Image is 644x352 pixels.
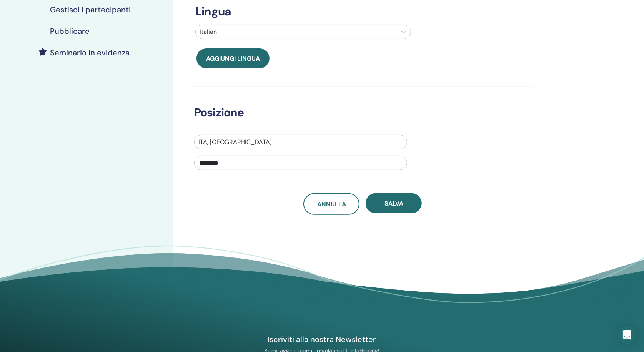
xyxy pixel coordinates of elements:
[303,193,359,215] a: Annulla
[50,5,131,14] h4: Gestisci i partecipanti
[190,106,524,120] h3: Posizione
[366,193,422,213] button: Salva
[206,55,260,63] span: Aggiungi lingua
[233,334,411,344] h4: Iscriviti alla nostra Newsletter
[317,200,346,208] span: Annulla
[191,5,535,18] h3: Lingua
[196,48,270,68] button: Aggiungi lingua
[384,199,403,208] span: Salva
[618,326,636,344] div: Open Intercom Messenger
[50,27,90,36] h4: Pubblicare
[50,48,130,57] h4: Seminario in evidenza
